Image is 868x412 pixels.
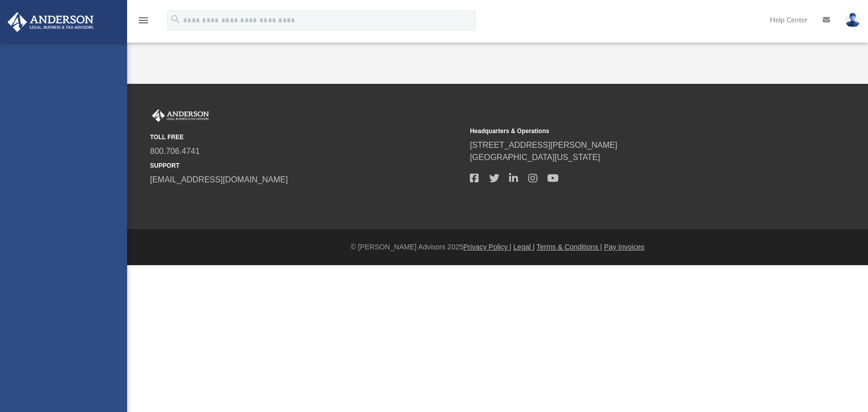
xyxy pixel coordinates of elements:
[845,13,860,27] img: User Pic
[150,147,200,155] a: 800.706.4741
[470,153,600,162] a: [GEOGRAPHIC_DATA][US_STATE]
[470,141,617,149] a: [STREET_ADDRESS][PERSON_NAME]
[150,161,463,170] small: SUPPORT
[127,242,868,252] div: © [PERSON_NAME] Advisors 2025
[536,243,602,251] a: Terms & Conditions |
[150,109,211,122] img: Anderson Advisors Platinum Portal
[150,175,288,184] a: [EMAIL_ADDRESS][DOMAIN_NAME]
[463,243,512,251] a: Privacy Policy |
[150,133,463,142] small: TOLL FREE
[470,126,783,136] small: Headquarters & Operations
[137,19,149,26] a: menu
[604,243,644,251] a: Pay Invoices
[5,12,97,32] img: Anderson Advisors Platinum Portal
[514,243,535,251] a: Legal |
[170,14,181,25] i: search
[137,14,149,26] i: menu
